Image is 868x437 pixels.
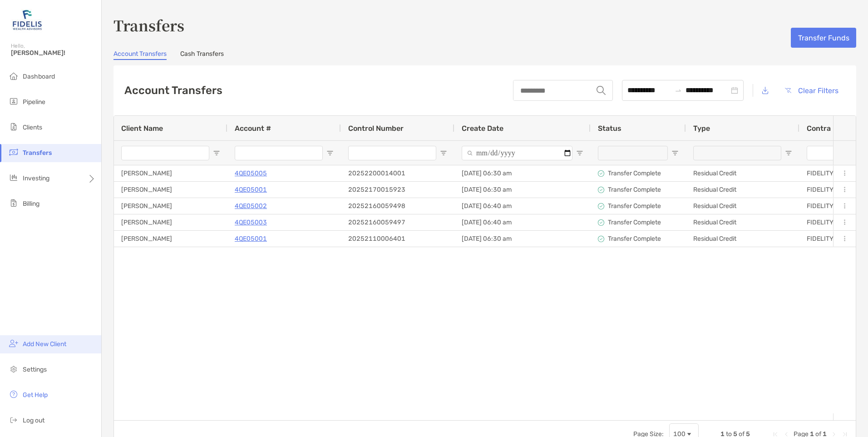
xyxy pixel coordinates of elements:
[235,146,323,160] input: Account # Filter Input
[8,338,19,349] img: add_new_client icon
[114,231,227,247] div: [PERSON_NAME]
[598,236,604,242] img: status icon
[675,87,682,94] span: swap-right
[23,417,44,424] span: Log out
[341,231,454,247] div: 20252110006401
[454,165,591,181] div: [DATE] 06:30 am
[8,96,19,107] img: pipeline icon
[113,15,856,35] h3: Transfers
[686,165,799,181] div: Residual Credit
[341,165,454,181] div: 20252200014001
[235,182,267,197] a: 4QE05001
[235,166,267,181] a: 4QE05005
[113,50,167,60] a: Account Transfers
[235,199,267,214] a: 4QE05002
[686,198,799,214] div: Residual Credit
[114,214,227,230] div: [PERSON_NAME]
[686,214,799,230] div: Residual Credit
[608,168,661,179] p: Transfer Complete
[454,182,591,198] div: [DATE] 06:30 am
[235,231,267,246] a: 4QE05001
[23,200,39,208] span: Billing
[686,231,799,247] div: Residual Credit
[11,49,96,57] span: [PERSON_NAME]!
[23,98,45,106] span: Pipeline
[608,184,661,195] p: Transfer Complete
[23,73,55,80] span: Dashboard
[686,182,799,198] div: Residual Credit
[791,28,856,48] button: Transfer Funds
[778,80,845,100] button: Clear Filters
[785,88,791,93] img: button icon
[693,124,710,133] span: Type
[326,149,334,157] button: Open Filter Menu
[8,414,19,425] img: logout icon
[23,340,66,348] span: Add New Client
[121,124,163,133] span: Client Name
[8,147,19,158] img: transfers icon
[8,198,19,209] img: billing icon
[454,231,591,247] div: [DATE] 06:30 am
[440,149,447,157] button: Open Filter Menu
[8,363,19,374] img: settings icon
[598,170,604,177] img: status icon
[598,203,604,209] img: status icon
[341,182,454,198] div: 20252170015923
[8,70,19,81] img: dashboard icon
[341,198,454,214] div: 20252160059498
[235,215,267,230] a: 4QE05003
[454,214,591,230] div: [DATE] 06:40 am
[341,214,454,230] div: 20252160059497
[213,149,220,157] button: Open Filter Menu
[23,149,52,157] span: Transfers
[23,174,49,182] span: Investing
[114,198,227,214] div: [PERSON_NAME]
[675,87,682,94] span: to
[23,366,47,373] span: Settings
[121,146,209,160] input: Client Name Filter Input
[462,124,503,133] span: Create Date
[454,198,591,214] div: [DATE] 06:40 am
[235,124,271,133] span: Account #
[598,187,604,193] img: status icon
[608,200,661,212] p: Transfer Complete
[462,146,572,160] input: Create Date Filter Input
[807,124,848,133] span: Contra Firm
[23,391,48,399] span: Get Help
[11,4,44,36] img: Zoe Logo
[785,149,792,157] button: Open Filter Menu
[8,389,19,400] img: get-help icon
[608,217,661,228] p: Transfer Complete
[348,124,404,133] span: Control Number
[598,124,621,133] span: Status
[124,84,222,97] h2: Account Transfers
[348,146,436,160] input: Control Number Filter Input
[114,165,227,181] div: [PERSON_NAME]
[608,233,661,244] p: Transfer Complete
[8,121,19,132] img: clients icon
[597,86,606,95] img: input icon
[114,182,227,198] div: [PERSON_NAME]
[671,149,679,157] button: Open Filter Menu
[8,172,19,183] img: investing icon
[576,149,583,157] button: Open Filter Menu
[598,219,604,226] img: status icon
[180,50,224,60] a: Cash Transfers
[23,124,42,131] span: Clients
